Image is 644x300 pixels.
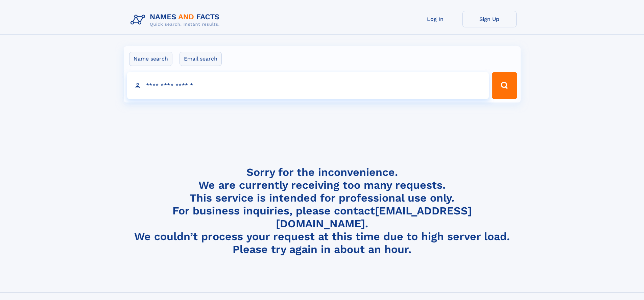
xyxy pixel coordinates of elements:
[129,52,172,66] label: Name search
[492,72,517,99] button: Search Button
[180,52,222,66] label: Email search
[408,11,462,27] a: Log In
[128,11,225,29] img: Logo Names and Facts
[127,72,489,99] input: search input
[462,11,517,27] a: Sign Up
[128,166,517,256] h4: Sorry for the inconvenience. We are currently receiving too many requests. This service is intend...
[276,204,472,230] a: [EMAIL_ADDRESS][DOMAIN_NAME]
